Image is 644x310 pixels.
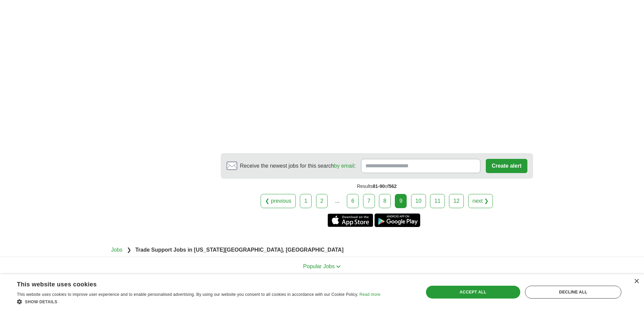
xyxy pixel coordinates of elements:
a: 12 [449,194,464,208]
a: Read more, opens a new window [359,292,380,297]
a: 6 [347,194,359,208]
a: 2 [316,194,328,208]
span: This website uses cookies to improve user experience and to enable personalised advertising. By u... [17,292,358,297]
span: Popular Jobs [303,263,335,269]
span: 562 [389,184,397,189]
img: toggle icon [336,265,341,268]
a: 7 [363,194,375,208]
div: Close [634,279,639,284]
a: by email [334,163,354,169]
span: Receive the newest jobs for this search : [240,162,356,170]
div: Show details [17,298,380,305]
span: ❯ [127,247,131,253]
div: This website uses cookies [17,278,363,288]
div: ... [331,194,344,208]
button: Create alert [486,159,527,173]
div: 9 [395,194,407,208]
div: Decline all [525,286,621,299]
a: 1 [300,194,312,208]
a: Get the Android app [375,214,420,227]
span: 81-90 [373,184,385,189]
a: Jobs [111,247,123,253]
div: Accept all [426,286,520,299]
a: next ❯ [468,194,493,208]
div: Results of [221,179,533,194]
a: ❮ previous [261,194,296,208]
a: 8 [379,194,391,208]
strong: Trade Support Jobs in [US_STATE][GEOGRAPHIC_DATA], [GEOGRAPHIC_DATA] [135,247,343,253]
a: Get the iPhone app [328,214,373,227]
a: 10 [411,194,426,208]
span: Show details [25,300,57,304]
a: 11 [430,194,445,208]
